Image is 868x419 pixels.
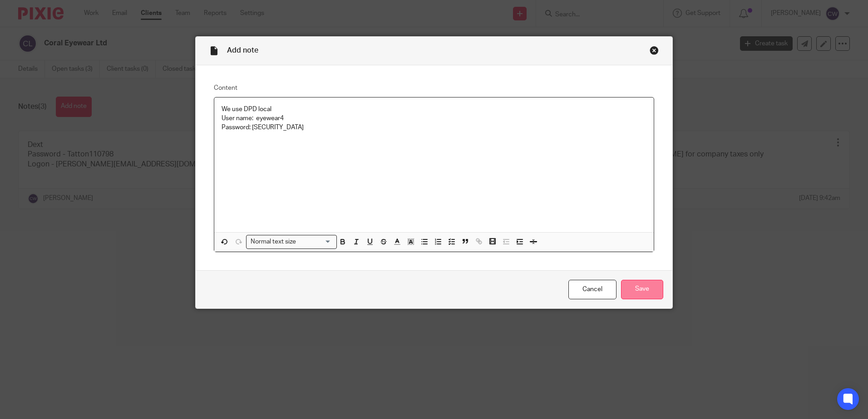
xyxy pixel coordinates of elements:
p: User name: eyewear4 [222,114,646,123]
a: Cancel [568,280,616,299]
div: Search for option [246,235,337,249]
input: Save [621,280,663,299]
p: Password: [SECURITY_DATA] [222,123,646,132]
span: Add note [227,47,258,54]
input: Search for option [299,237,331,247]
label: Content [214,83,654,93]
div: Close this dialog window [650,46,659,55]
span: Normal text size [248,237,298,247]
p: We use DPD local [222,105,646,114]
